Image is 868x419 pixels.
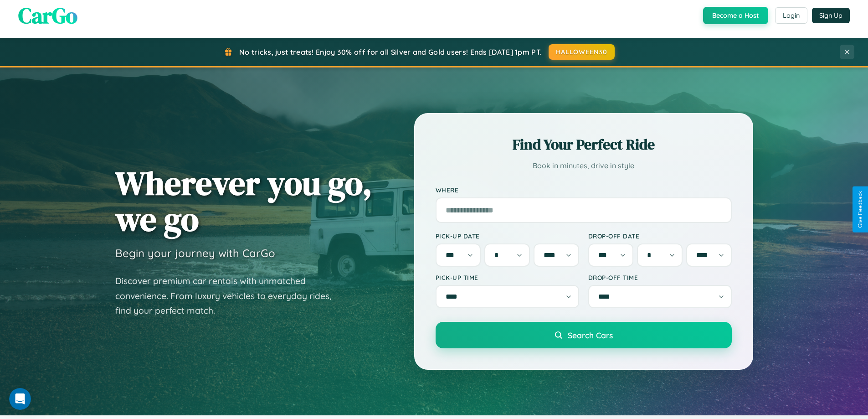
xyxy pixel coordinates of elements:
span: Search Cars [568,330,613,340]
label: Drop-off Time [588,274,732,281]
label: Drop-off Date [588,232,732,240]
button: Become a Host [703,7,768,24]
button: Sign Up [812,8,850,23]
h1: Wherever you go, we go [115,165,372,237]
div: Give Feedback [857,191,863,228]
h3: Begin your journey with CarGo [115,246,275,260]
button: HALLOWEEN30 [549,44,615,60]
label: Pick-up Date [436,232,579,240]
iframe: Intercom live chat [9,388,31,410]
button: Search Cars [436,322,732,348]
label: Where [436,186,732,194]
span: No tricks, just treats! Enjoy 30% off for all Silver and Gold users! Ends [DATE] 1pm PT. [239,47,542,57]
button: Login [775,7,807,24]
p: Book in minutes, drive in style [436,159,732,172]
p: Discover premium car rentals with unmatched convenience. From luxury vehicles to everyday rides, ... [115,274,343,318]
label: Pick-up Time [436,274,579,281]
span: CarGo [18,0,77,31]
h2: Find Your Perfect Ride [436,134,732,155]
